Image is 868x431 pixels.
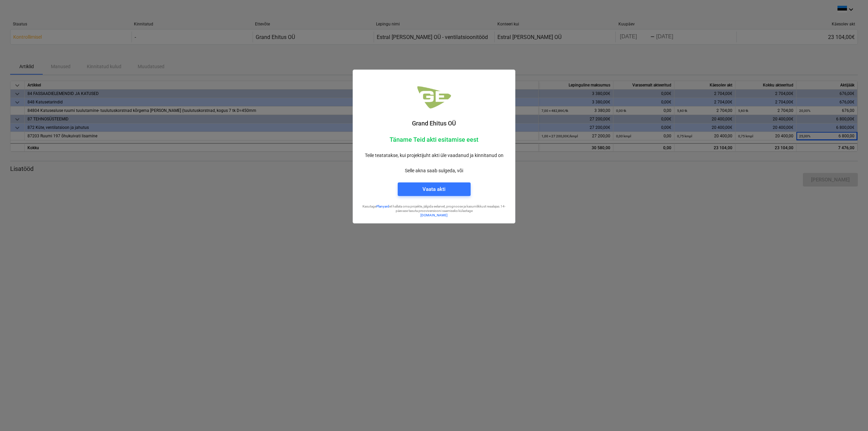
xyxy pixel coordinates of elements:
[376,204,389,208] a: Planyard
[358,152,510,159] p: Teile teatatakse, kui projektijuht akti üle vaadanud ja kinnitanud on
[358,167,510,174] p: Selle akna saab sulgeda, või
[422,185,446,194] div: Vaata akti
[358,136,510,144] p: Täname Teid akti esitamise eest
[358,119,510,128] p: Grand Ehitus OÜ
[398,182,471,196] button: Vaata akti
[358,204,510,213] p: Kasutage et hallata oma projekte, jälgida eelarvet, prognoose ja kasumlikkust reaalajas. 14-päeva...
[420,213,448,217] a: [DOMAIN_NAME]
